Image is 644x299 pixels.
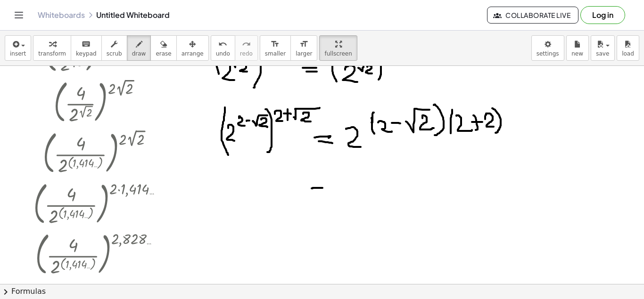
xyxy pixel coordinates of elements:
button: Toggle navigation [11,8,26,23]
span: arrange [182,50,204,57]
span: undo [216,50,230,57]
button: undoundo [211,35,235,61]
i: format_size [271,39,280,50]
button: Log in [580,6,625,24]
button: load [617,35,639,61]
span: fullscreen [324,50,352,57]
span: keypad [76,50,97,57]
span: redo [240,50,253,57]
button: insert [5,35,31,61]
span: load [622,50,634,57]
span: larger [296,50,312,57]
button: redoredo [235,35,258,61]
span: transform [38,50,66,57]
a: Whiteboards [38,10,85,20]
button: new [566,35,589,61]
span: scrub [107,50,122,57]
button: settings [531,35,564,61]
i: redo [242,39,251,50]
span: save [596,50,609,57]
span: Collaborate Live [495,11,570,19]
button: keyboardkeypad [71,35,102,61]
button: arrange [176,35,209,61]
span: erase [156,50,171,57]
button: draw [127,35,151,61]
i: undo [218,39,227,50]
span: insert [10,50,26,57]
span: smaller [265,50,286,57]
button: fullscreen [319,35,357,61]
i: format_size [299,39,308,50]
button: save [591,35,615,61]
button: format_sizelarger [290,35,317,61]
i: keyboard [82,39,91,50]
button: Collaborate Live [487,7,578,24]
span: draw [132,50,146,57]
button: scrub [101,35,127,61]
span: new [571,50,583,57]
button: format_sizesmaller [260,35,291,61]
button: transform [33,35,71,61]
span: settings [537,50,559,57]
button: erase [150,35,176,61]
